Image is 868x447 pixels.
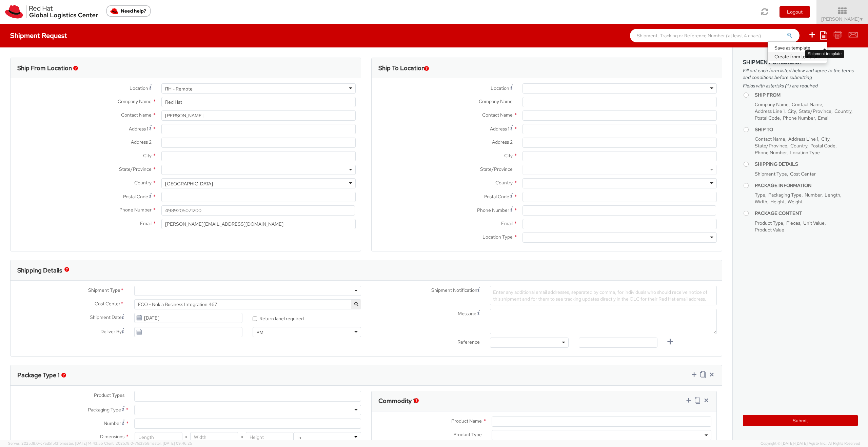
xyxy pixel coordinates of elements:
[755,199,767,205] span: Width
[790,143,807,149] span: Country
[106,5,151,17] button: Need help?
[805,192,822,198] span: Number
[860,17,864,22] span: ▼
[755,192,765,198] span: Type
[134,299,361,309] span: ECO - Nokia Business Integration 467
[493,289,707,302] span: Enter any additional email addresses, separated by comma, for individuals who should receive noti...
[378,65,425,72] h3: Ship To Location
[755,136,785,142] span: Contact Name
[755,183,858,188] h4: Package Information
[755,171,787,177] span: Shipment Type
[123,194,148,200] span: Postal Code
[755,101,789,107] span: Company Name
[755,108,785,114] span: Address Line 1
[104,441,192,446] span: Client: 2025.18.0-71d3358
[477,207,509,213] span: Phone Number
[792,101,822,107] span: Contact Name
[818,115,829,121] span: Email
[799,108,831,114] span: State/Province
[138,301,357,307] span: ECO - Nokia Business Integration 467
[17,65,72,72] h3: Ship From Location
[790,171,816,177] span: Cost Center
[780,6,810,18] button: Logout
[743,82,858,89] span: Fields with asterisks (*) are required
[457,339,480,345] span: Reference
[768,192,802,198] span: Packaging Type
[755,143,787,149] span: State/Province
[490,126,509,132] span: Address 1
[135,432,182,442] input: Length
[95,300,120,308] span: Cost Center
[121,112,152,118] span: Contact Name
[768,43,827,52] a: Save as template
[755,115,780,121] span: Postal Code
[88,287,120,294] span: Shipment Type
[484,194,509,200] span: Postal Code
[140,220,152,226] span: Email
[94,392,124,398] span: Product Types
[431,287,477,294] span: Shipment Notification
[17,267,62,274] h3: Shipping Details
[253,314,305,322] label: Return label required
[182,432,190,442] span: X
[788,108,796,114] span: City
[783,115,815,121] span: Phone Number
[761,441,860,446] span: Copyright © [DATE]-[DATE] Agistix Inc., All Rights Reserved
[743,67,858,81] span: Fill out each form listed below and agree to the terms and conditions before submitting
[743,415,858,426] button: Submit
[165,85,193,92] div: RH - Remote
[810,143,835,149] span: Postal Code
[119,166,152,172] span: State/Province
[755,227,784,233] span: Product Value
[143,153,152,159] span: City
[755,211,858,216] h4: Package Content
[131,139,152,145] span: Address 2
[88,407,121,413] span: Packaging Type
[770,199,785,205] span: Height
[630,29,800,42] input: Shipment, Tracking or Reference Number (at least 4 chars)
[10,32,67,39] h4: Shipment Request
[150,441,192,446] span: master, [DATE] 09:46:25
[119,207,152,213] span: Phone Number
[834,108,851,114] span: Country
[743,59,858,65] h3: Shipment Checklist
[495,180,513,186] span: Country
[458,310,476,317] span: Message
[821,136,829,142] span: City
[8,441,103,446] span: Server: 2025.18.0-c7ad5f513fb
[451,418,482,424] span: Product Name
[790,149,820,156] span: Location Type
[492,139,513,145] span: Address 2
[482,234,513,240] span: Location Type
[5,5,98,19] img: rh-logistics-00dfa346123c4ec078e1.svg
[504,153,513,159] span: City
[755,93,858,98] h4: Ship From
[803,220,825,226] span: Unit Value
[453,431,482,438] span: Product Type
[501,220,513,226] span: Email
[755,127,858,132] h4: Ship To
[165,180,213,187] div: [GEOGRAPHIC_DATA]
[755,162,858,167] h4: Shipping Details
[256,329,263,336] div: PM
[825,192,840,198] span: Length
[104,420,121,426] span: Number
[479,98,513,104] span: Company Name
[786,220,800,226] span: Pieces
[755,220,783,226] span: Product Type
[491,85,509,91] span: Location
[482,112,513,118] span: Contact Name
[100,328,122,335] span: Deliver By
[118,98,152,104] span: Company Name
[129,126,148,132] span: Address 1
[190,432,238,442] input: Width
[788,199,803,205] span: Weight
[130,85,148,91] span: Location
[788,136,818,142] span: Address Line 1
[246,432,294,442] input: Height
[100,433,124,440] span: Dimensions
[378,398,415,404] h3: Commodity 1
[62,441,103,446] span: master, [DATE] 14:43:55
[134,180,152,186] span: Country
[17,372,60,379] h3: Package Type 1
